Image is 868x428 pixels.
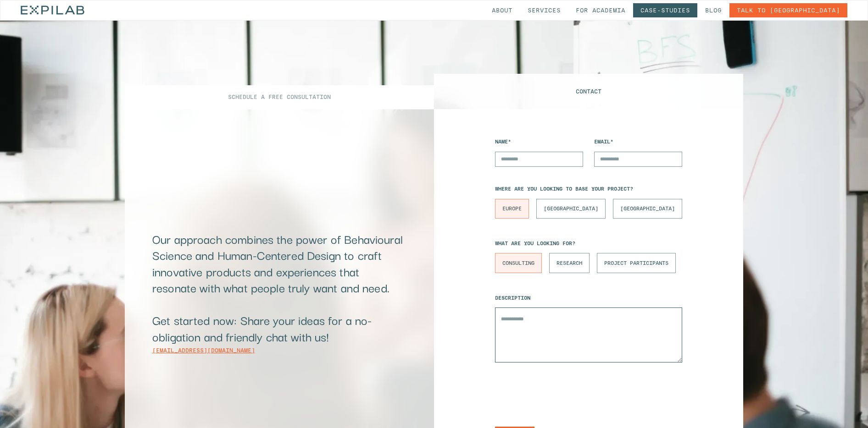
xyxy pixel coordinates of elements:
[21,0,85,20] a: home
[633,3,697,17] a: Case-studies
[132,94,427,100] div: Schedule a free consultation
[152,231,406,345] p: Our approach combines the power of Behavioural Science and Human-Centered Design to craft innovat...
[698,3,729,17] a: Blog
[484,3,520,17] a: About
[495,139,583,145] label: Name*
[520,3,568,17] a: Services
[152,347,255,354] a: [EMAIL_ADDRESS][DOMAIN_NAME]
[729,3,847,17] a: Talk to [GEOGRAPHIC_DATA]
[441,88,736,95] div: Contact
[594,139,682,145] label: Email*
[495,241,682,247] label: What are you looking for?
[495,296,682,301] label: Description
[495,187,682,192] label: Where are you looking to base your project?
[568,3,633,17] a: for Academia
[495,387,634,423] iframe: reCAPTCHA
